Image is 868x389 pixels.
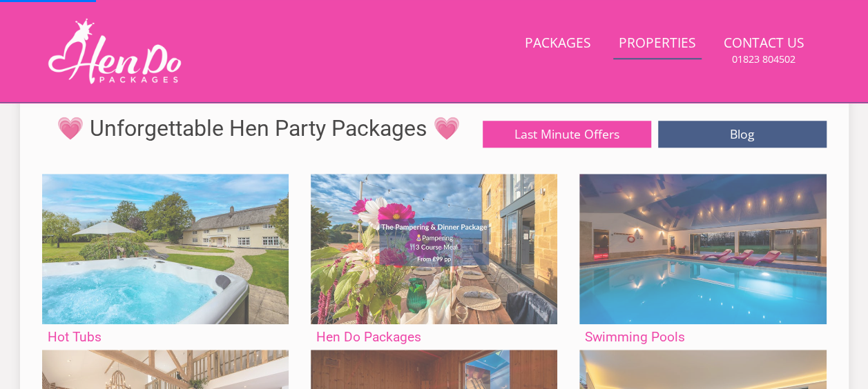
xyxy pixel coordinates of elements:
[613,28,702,59] a: Properties
[579,174,826,324] img: 'Swimming Pools' - Large Group Accommodation Holiday Ideas
[42,17,188,86] img: Hen Do Packages
[658,121,827,148] a: Blog
[585,330,820,344] h3: Swimming Pools
[519,28,597,59] a: Packages
[311,174,557,324] img: 'Hen Do Packages' - Large Group Accommodation Holiday Ideas
[57,117,461,141] h1: 💗 Unforgettable Hen Party Packages 💗
[732,52,795,66] small: 01823 804502
[311,174,557,350] a: 'Hen Do Packages' - Large Group Accommodation Holiday Ideas Hen Do Packages
[718,28,810,73] a: Contact Us01823 804502
[483,121,651,148] a: Last Minute Offers
[316,330,552,344] h3: Hen Do Packages
[42,174,289,324] img: 'Hot Tubs' - Large Group Accommodation Holiday Ideas
[48,330,283,344] h3: Hot Tubs
[579,174,826,350] a: 'Swimming Pools' - Large Group Accommodation Holiday Ideas Swimming Pools
[42,174,289,350] a: 'Hot Tubs' - Large Group Accommodation Holiday Ideas Hot Tubs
